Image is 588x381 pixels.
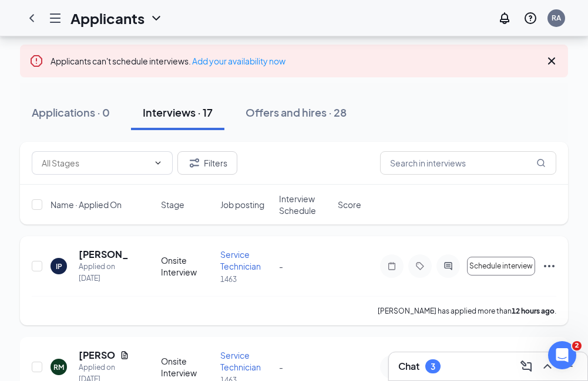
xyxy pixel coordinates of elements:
[32,105,110,120] div: Applications · 0
[413,261,427,271] svg: Tag
[29,54,43,68] svg: Error
[246,105,347,120] div: Offers and hires · 28
[385,261,399,271] svg: Note
[143,105,213,120] div: Interviews · 17
[70,8,145,28] h1: Applicants
[552,13,561,23] div: RA
[398,360,419,373] h3: Chat
[279,261,283,271] span: -
[279,362,283,372] span: -
[540,359,555,373] svg: ChevronUp
[536,158,546,168] svg: MagnifyingGlass
[42,157,149,169] input: All Stages
[51,56,285,66] span: Applicants can't schedule interviews.
[220,274,272,284] p: 1463
[220,249,261,271] span: Service Technician
[467,257,535,275] button: Schedule interview
[380,151,556,175] input: Search in interviews
[48,11,62,25] svg: Hamburger
[517,357,536,376] button: ComposeMessage
[545,54,559,68] svg: Cross
[161,254,213,278] div: Onsite Interview
[279,193,331,216] span: Interview Schedule
[338,199,361,210] span: Score
[572,341,582,351] span: 2
[512,307,555,315] b: 12 hours ago
[378,306,556,316] p: [PERSON_NAME] has applied more than .
[161,199,184,210] span: Stage
[149,11,163,25] svg: ChevronDown
[385,362,399,372] svg: Note
[161,355,213,379] div: Onsite Interview
[177,151,237,175] button: Filter Filters
[523,11,537,25] svg: QuestionInfo
[153,158,163,168] svg: ChevronDown
[542,259,556,273] svg: Ellipses
[187,156,201,170] svg: Filter
[220,199,264,210] span: Job posting
[79,261,129,284] div: Applied on [DATE]
[538,357,557,376] button: ChevronUp
[431,362,435,372] div: 3
[79,349,115,362] h5: [PERSON_NAME]
[192,56,285,66] a: Add your availability now
[498,11,512,25] svg: Notifications
[53,362,64,372] div: RM
[51,199,122,210] span: Name · Applied On
[469,262,533,270] span: Schedule interview
[56,261,62,271] div: IP
[441,261,455,271] svg: ActiveChat
[519,359,533,373] svg: ComposeMessage
[79,248,129,261] h5: [PERSON_NAME]
[220,350,261,372] span: Service Technician
[25,11,39,25] svg: ChevronLeft
[120,351,129,360] svg: Document
[548,341,576,369] iframe: Intercom live chat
